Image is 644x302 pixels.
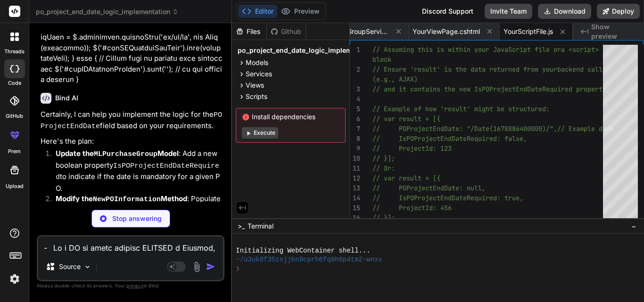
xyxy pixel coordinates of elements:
div: 15 [350,203,360,213]
div: 13 [350,183,360,193]
span: − [631,221,636,231]
span: (e.g., AJAX) [372,75,418,83]
span: YourScriptFile.js [504,27,553,36]
p: Stop answering [112,214,162,223]
span: // ProjectId: 456 [372,204,452,212]
span: // POProjectEndDate: null, [372,184,486,192]
span: // }]; [372,213,395,222]
span: // var result = [{ [372,114,440,123]
li: : Populate the property based on whether a project exists and its end date is missing. [48,194,223,238]
span: po_project_end_date_logic_implementation [36,7,179,16]
span: // }]; [372,154,395,163]
span: // IsPOProjectEndDateRequired: true, [372,194,523,202]
span: PurchaseGroupService.cs [318,27,389,36]
code: IsPOProjectEndDateRequired [56,162,219,182]
code: MLPurchaseGroup [94,150,157,158]
span: privacy [126,283,143,288]
p: Always double-check its answers. Your in Bind [37,281,224,290]
span: Scripts [246,92,267,101]
span: // var result = [{ [372,174,440,182]
strong: Modify the Method [56,194,187,203]
div: 10 [350,154,360,163]
span: Models [246,58,268,67]
strong: Update the Model [56,149,179,158]
p: Source [59,262,81,271]
button: Deploy [597,4,640,19]
label: threads [4,48,25,56]
div: 16 [350,213,360,223]
span: // and it contains the new IsPOProjectEndDateRequi [372,85,561,93]
p: Certainly, I can help you implement the logic for the field based on your requirements. [41,109,223,132]
img: Pick Models [83,263,91,271]
span: a <script> [561,45,599,54]
div: 11 [350,163,360,173]
div: 12 [350,173,360,183]
label: code [8,79,21,87]
div: 3 [350,84,360,94]
span: po_project_end_date_logic_implementation [238,46,379,55]
h6: Bind AI [55,93,78,103]
button: Download [538,4,591,19]
div: 6 [350,114,360,124]
span: Views [246,81,264,90]
span: Services [246,69,272,79]
div: Github [267,27,305,36]
label: prem [8,147,21,155]
span: // Or: [372,164,395,172]
span: YourViewPage.cshtml [413,27,480,36]
img: settings [7,271,23,287]
li: : Add a new boolean property to indicate if the date is mandatory for a given PO. [48,148,223,194]
div: 2 [350,65,360,74]
div: Files [232,27,266,36]
div: 8 [350,134,360,144]
span: ❯ [236,264,240,273]
div: 5 [350,104,360,114]
span: backend call [557,65,603,73]
span: Show preview [591,22,636,41]
button: Invite Team [485,4,532,19]
div: 1 [350,45,360,55]
span: // Example of how 'result' might be structured: [372,105,550,113]
button: − [629,219,638,234]
div: 14 [350,193,360,203]
code: NewPOInformation [93,196,161,204]
span: >_ [238,221,245,231]
div: 7 [350,124,360,134]
span: Terminal [248,221,273,231]
p: Here's the plan: [41,136,223,147]
label: Upload [6,182,24,190]
span: // Ensure 'result' is the data returned from your [372,65,557,73]
div: 4 [350,94,360,104]
span: Install dependencies [242,112,339,122]
img: attachment [191,261,202,272]
span: // POProjectEndDate: "/Date(1678886400000)/", [372,124,557,133]
div: Discord Support [416,4,479,19]
button: Editor [238,5,277,18]
img: icon [206,262,215,271]
span: red property. [561,85,610,93]
button: Preview [277,5,323,18]
span: // ProjectId: 123 [372,144,452,153]
button: Execute [242,127,278,139]
label: GitHub [6,112,23,120]
span: ~/u3uk0f35zsjjbn9cprh6fq9h0p4tm2-wnxx [236,255,382,264]
span: // Assuming this is within your JavaScript file or [372,45,561,54]
span: block [372,55,391,64]
span: // IsPOProjectEndDateRequired: false, [372,134,527,143]
span: Initializing WebContainer shell... [236,246,370,255]
span: // Example date [557,124,614,133]
div: 9 [350,144,360,154]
